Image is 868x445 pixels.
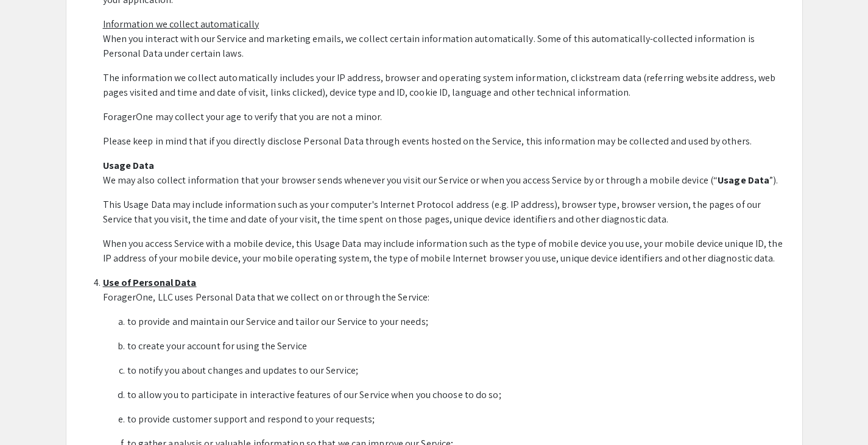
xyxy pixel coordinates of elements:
p: to provide and maintain our Service and tailor our Service to your needs; [127,315,790,329]
b: Usage Data [718,174,769,187]
p: to provide customer support and respond to your requests; [127,412,790,427]
p: to notify you about changes and updates to our Service; [127,363,790,378]
p: When you access Service with a mobile device, this Usage Data may include information such as the... [103,237,790,266]
p: When you interact with our Service and marketing emails, we collect certain information automatic... [103,17,790,61]
u: Information we collect automatically [103,18,259,30]
p: ForagerOne may collect your age to verify that you are not a minor. [103,110,790,124]
p: ForagerOne, LLC uses Personal Data that we collect on or through the Service: [103,290,790,305]
p: The information we collect automatically includes your IP address, browser and operating system i... [103,71,790,100]
u: Use of Personal Data [103,276,197,289]
p: This Usage Data may include information such as your computer's Internet Protocol address (e.g. I... [103,198,790,227]
p: to allow you to participate in interactive features of our Service when you choose to do so; [127,388,790,402]
iframe: Chat [9,390,52,436]
p: We may also collect information that your browser sends whenever you visit our Service or when yo... [103,158,790,188]
p: to create your account for using the Service [127,339,790,354]
b: Usage Data [103,159,155,172]
p: Please keep in mind that if you directly disclose Personal Data through events hosted on the Serv... [103,134,790,149]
